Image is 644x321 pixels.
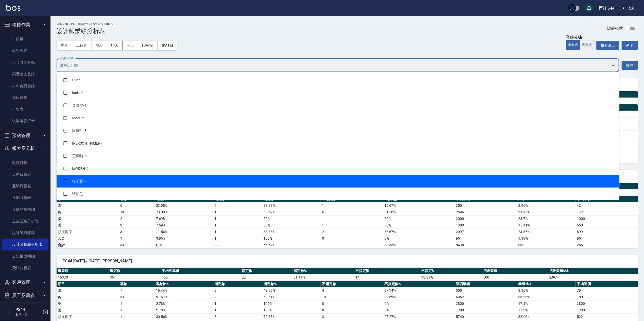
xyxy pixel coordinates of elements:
[576,300,638,307] td: 2800
[119,215,155,222] td: 2
[155,222,213,228] td: 7.69 %
[119,242,155,248] td: 33
[321,307,383,313] td: 0
[57,313,119,320] td: 頭皮理療
[576,215,638,222] td: 1000
[576,294,638,300] td: 180
[354,274,420,281] td: 14
[517,287,576,294] td: 3.36 %
[213,313,262,320] td: 8
[109,268,161,274] th: 總客數
[383,215,455,222] td: 50 %
[57,287,119,294] td: 洗
[57,242,119,248] td: 合計
[383,209,455,215] td: 31.58 %
[155,300,213,307] td: 2.78 %
[57,112,620,124] li: Mars - 2
[57,86,620,99] li: louis - 0
[321,235,383,242] td: 0
[119,287,155,294] td: 7
[482,274,548,281] td: 500
[321,209,383,215] td: 6
[455,202,517,209] td: 250
[155,287,213,294] td: 19.44 %
[2,103,48,115] a: 排班表
[57,150,620,162] li: 王璟勳 - 5
[517,222,576,228] td: 15.41 %
[262,222,321,228] td: 50 %
[455,281,517,287] th: 單項業績
[240,268,292,274] th: 指定數
[155,209,213,215] td: 73.08 %
[60,56,73,60] label: 設計師篩選
[213,215,262,222] td: 1
[321,313,383,320] td: 3
[2,92,48,103] a: 每日結帳
[57,202,119,209] td: 洗
[57,124,620,137] li: 許維哲 - 3
[455,215,517,222] td: 2000
[119,281,155,287] th: 客數
[321,215,383,222] td: 1
[321,281,383,287] th: 不指定數
[2,250,48,262] a: 店販抽成明細
[119,313,155,320] td: 11
[605,5,614,11] div: PS44
[2,180,48,192] a: 互助日報表
[213,228,262,235] td: 1
[213,222,262,228] td: 1
[517,294,576,300] td: 36.36 %
[517,313,576,320] td: 35.06 %
[119,300,155,307] td: 1
[57,196,638,248] table: a dense table
[6,5,20,11] img: Logo
[119,307,155,313] td: 1
[576,202,638,209] td: 42
[262,313,321,320] td: 72.73 %
[622,61,638,70] button: 搜尋
[57,188,620,200] li: 張柏芝 - 8
[4,307,14,317] img: Person
[155,215,213,222] td: 7.69 %
[57,74,620,86] li: PS44
[576,242,638,248] td: 256
[262,294,321,300] td: 60.61 %
[2,33,48,45] a: 打帳單
[155,228,213,235] td: 11.54 %
[548,268,638,274] th: 店販業績比%
[321,300,383,307] td: 0
[155,313,213,320] td: 30.56 %
[517,242,576,248] td: N/A
[383,235,455,242] td: 0 %
[57,175,620,188] li: 楊千蓉 - 7
[2,239,48,250] a: 設計師業績分析表
[292,268,354,274] th: 指定數%
[262,307,321,313] td: 100 %
[2,68,48,80] a: 高階收支登錄
[57,294,119,300] td: 剪
[57,268,109,274] th: 總業績
[597,3,616,13] button: PS44
[262,202,321,209] td: 83.33 %
[517,215,576,222] td: 23.7 %
[15,312,41,317] p: 服務人員
[213,300,262,307] td: 1
[576,313,638,320] td: 522
[420,268,482,274] th: 不指定%
[213,235,262,242] td: 1
[57,274,109,281] td: 16370
[119,222,155,228] td: 2
[57,300,119,307] td: 染
[155,281,213,287] th: 客數比%
[119,202,155,209] td: 6
[576,235,638,242] td: 95
[57,228,119,235] td: 頭皮理療
[2,142,48,155] button: 報表及分析
[455,313,517,320] td: 5740
[576,287,638,294] td: 79
[2,204,48,215] a: 互助點數明細
[517,307,576,313] td: 7.33 %
[383,202,455,209] td: 16.67 %
[548,274,638,281] td: 2.96 %
[155,294,213,300] td: 91.67 %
